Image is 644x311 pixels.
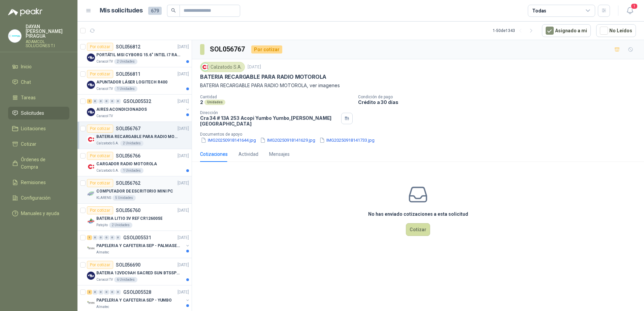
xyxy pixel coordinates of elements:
p: COMPUTADOR DE ESCRITORIO MINI PC [96,188,173,195]
p: GSOL005531 [123,235,151,240]
a: Remisiones [8,176,69,189]
span: Licitaciones [21,125,46,132]
button: No Leídos [596,24,636,37]
p: KLARENS [96,195,111,201]
div: 0 [116,290,121,295]
div: 0 [93,290,98,295]
p: Almatec [96,304,109,310]
img: Company Logo [87,81,95,89]
h3: SOL056767 [210,44,246,55]
div: Por cotizar [87,261,113,269]
p: [DATE] [178,262,189,268]
a: Tareas [8,91,69,104]
p: [DATE] [178,126,189,132]
div: 0 [98,235,103,240]
div: 1 - 50 de 1343 [493,25,537,36]
p: ADAMCOL SOLUCIONES T.I [26,40,69,48]
img: Company Logo [87,108,95,116]
div: 0 [110,235,115,240]
div: Por cotizar [87,125,113,133]
p: SOL056762 [116,181,140,185]
p: Crédito a 30 días [358,99,641,105]
p: GSOL005528 [123,290,151,295]
div: 1 Unidades [114,86,137,92]
span: Chat [21,78,31,86]
button: IMG20250918141644.jpg [200,137,257,144]
p: Dirección [200,110,339,115]
p: [DATE] [178,235,189,241]
div: Actividad [238,150,258,158]
button: IMG20250918141629.jpg [259,137,316,144]
img: Company Logo [87,217,95,225]
p: PAPELERIA Y CAFETERIA SEP - PALMASECA [96,243,180,249]
img: Company Logo [87,163,95,171]
span: 1 [631,3,638,9]
p: 2 [200,99,203,105]
a: Cotizar [8,138,69,150]
p: SOL056812 [116,44,140,49]
div: 2 [87,290,92,295]
span: Tareas [21,94,36,101]
div: Mensajes [269,150,290,158]
p: [DATE] [178,289,189,296]
img: Company Logo [87,54,95,62]
div: 0 [98,99,103,104]
div: 1 Unidades [120,168,143,173]
div: 0 [110,99,115,104]
a: Por cotizarSOL056812[DATE] Company LogoPORTÁTIL MSI CYBORG 15.6" INTEL I7 RAM 32GB - 1 TB / Nvidi... [77,40,192,67]
p: DAYAN [PERSON_NAME] PIRAGUA [26,24,69,38]
p: [DATE] [178,98,189,105]
div: Por cotizar [87,179,113,187]
span: Solicitudes [21,109,44,117]
div: 0 [93,235,98,240]
a: Configuración [8,192,69,204]
img: Company Logo [87,244,95,252]
a: 2 0 0 0 0 0 GSOL005528[DATE] Company LogoPAPELERIA Y CAFETERIA SEP - YUMBOAlmatec [87,288,190,310]
div: Por cotizar [87,152,113,160]
img: Company Logo [8,30,21,42]
button: Cotizar [406,223,430,236]
div: 0 [104,99,109,104]
p: BATERIA RECARGABLE PARA RADIO MOTOROLA, ver imagenes [200,82,636,89]
a: Por cotizarSOL056766[DATE] Company LogoCARGADOR RADIO MOTOROLACalzatodo S.A.1 Unidades [77,149,192,176]
a: Por cotizarSOL056767[DATE] Company LogoBATERIA RECARGABLE PARA RADIO MOTOROLACalzatodo S.A.2 Unid... [77,122,192,149]
p: APUNTADOR LÁSER LOGITECH R400 [96,79,167,85]
button: Asignado a mi [542,24,591,37]
div: 2 Unidades [120,141,143,146]
p: PORTÁTIL MSI CYBORG 15.6" INTEL I7 RAM 32GB - 1 TB / Nvidia GeForce RTX 4050 [96,52,180,58]
p: Caracol TV [96,86,113,92]
p: BATERIA RECARGABLE PARA RADIO MOTOROLA [96,134,180,140]
img: Company Logo [201,63,209,71]
a: Órdenes de Compra [8,153,69,173]
h3: No has enviado cotizaciones a esta solicitud [368,210,468,218]
p: CARGADOR RADIO MOTOROLA [96,161,157,167]
a: Solicitudes [8,107,69,119]
p: BATERIA RECARGABLE PARA RADIO MOTOROLA [200,73,326,80]
p: SOL056811 [116,72,140,76]
div: 0 [116,235,121,240]
p: [DATE] [178,180,189,186]
div: 0 [98,290,103,295]
p: SOL056767 [116,126,140,131]
p: Patojito [96,222,108,228]
a: Por cotizarSOL056811[DATE] Company LogoAPUNTADOR LÁSER LOGITECH R400Caracol TV1 Unidades [77,67,192,95]
div: 0 [104,290,109,295]
a: Manuales y ayuda [8,207,69,220]
p: Documentos de apoyo [200,132,641,137]
p: Cantidad [200,95,353,99]
p: Cra 34 # 13A 253 Acopi Yumbo Yumbo , [PERSON_NAME][GEOGRAPHIC_DATA] [200,115,339,127]
div: 2 [87,99,92,104]
div: Cotizaciones [200,150,228,158]
p: Calzatodo S.A. [96,168,119,173]
p: Caracol TV [96,277,113,282]
span: Inicio [21,63,32,70]
p: BATERIA LITIO 3V REF CR12600SE [96,215,162,222]
div: Por cotizar [251,45,282,54]
p: GSOL005532 [123,99,151,104]
img: Company Logo [87,299,95,307]
span: Cotizar [21,140,36,148]
img: Company Logo [87,135,95,143]
div: 1 [87,235,92,240]
div: 2 Unidades [109,222,132,228]
div: Unidades [204,100,225,105]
